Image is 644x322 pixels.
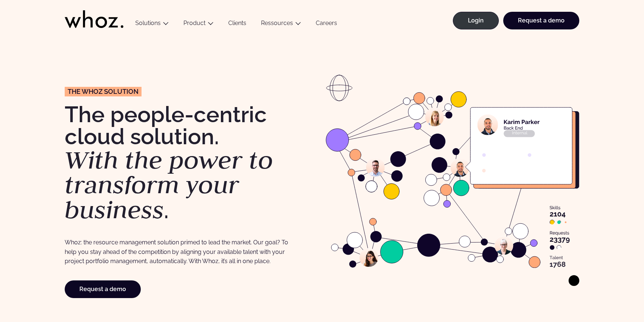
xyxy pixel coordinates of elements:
[453,12,499,29] a: Login
[68,88,139,95] span: The Whoz solution
[254,20,308,29] button: Ressources
[128,20,176,29] button: Solutions
[65,238,293,266] p: Whoz: the resource management solution primed to lead the market. Our goal? To help you stay ahea...
[261,20,293,26] a: Ressources
[595,273,634,312] iframe: Chatbot
[65,103,318,222] h1: The people-centric cloud solution. .
[176,20,221,29] button: Product
[308,20,344,29] a: Careers
[183,20,205,26] a: Product
[65,144,273,226] em: With the power to transform your business
[503,12,579,29] a: Request a demo
[65,280,141,298] a: Request a demo
[221,20,254,29] a: Clients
